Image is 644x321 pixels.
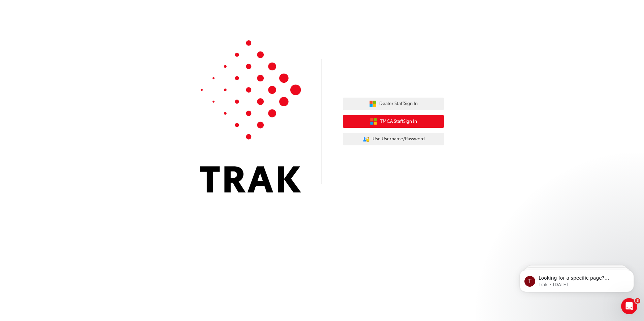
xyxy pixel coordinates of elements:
[379,100,418,108] span: Dealer Staff Sign In
[509,256,644,303] iframe: Intercom notifications message
[343,133,444,146] button: Use Username/Password
[343,115,444,128] button: TMCA StaffSign In
[343,98,444,110] button: Dealer StaffSign In
[635,298,640,304] span: 3
[373,135,425,143] span: Use Username/Password
[200,40,301,192] img: Trak
[621,298,637,314] iframe: Intercom live chat
[380,118,417,126] span: TMCA Staff Sign In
